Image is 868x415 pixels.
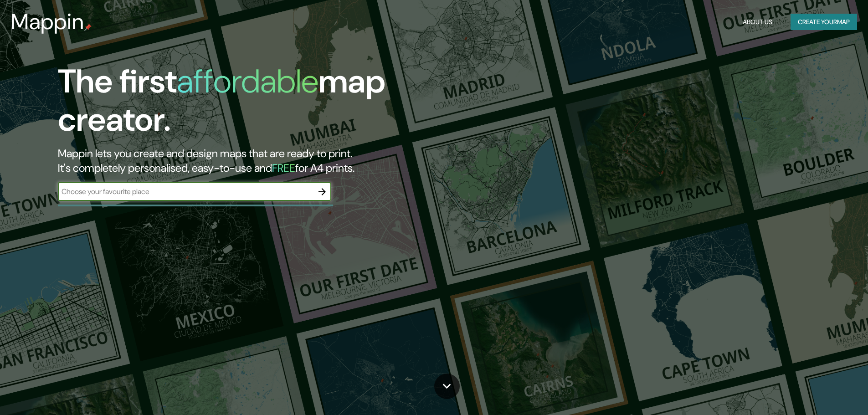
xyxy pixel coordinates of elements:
[272,161,295,175] h5: FREE
[739,14,776,31] button: About Us
[11,9,84,35] h3: Mappin
[177,60,318,102] h1: affordable
[58,146,492,175] h2: Mappin lets you create and design maps that are ready to print. It's completely personalised, eas...
[58,62,492,146] h1: The first map creator.
[84,24,92,31] img: mappin-pin
[791,14,857,31] button: Create yourmap
[58,186,313,197] input: Choose your favourite place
